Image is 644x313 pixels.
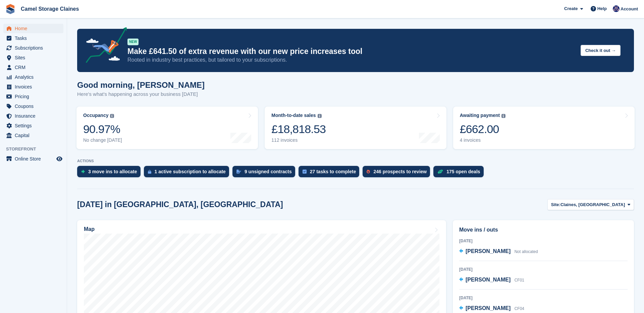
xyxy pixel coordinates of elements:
img: active_subscription_to_allocate_icon-d502201f5373d7db506a760aba3b589e785aa758c864c3986d89f69b8ff3... [148,170,151,174]
a: menu [3,72,63,82]
img: icon-info-grey-7440780725fd019a000dd9b08b2336e03edf1995a4989e88bcd33f0948082b44.svg [318,114,322,118]
div: No change [DATE] [83,137,122,143]
p: Here's what's happening across your business [DATE] [77,90,205,98]
span: Help [597,5,607,12]
div: 246 prospects to review [373,169,427,174]
a: [PERSON_NAME] CF04 [459,304,524,313]
span: Sites [15,53,55,62]
span: Tasks [15,34,55,43]
a: menu [3,82,63,91]
span: Online Store [15,154,55,164]
a: menu [3,111,63,121]
span: [PERSON_NAME] [466,277,511,283]
div: 3 move ins to allocate [88,169,137,174]
span: Pricing [15,92,55,101]
a: 175 open deals [433,166,487,181]
a: 3 move ins to allocate [77,166,144,181]
img: prospect-51fa495bee0391a8d652442698ab0144808aea92771e9ea1ae160a38d050c398.svg [367,170,370,174]
div: 112 invoices [271,137,326,143]
div: 1 active subscription to allocate [155,169,226,174]
a: Awaiting payment £662.00 4 invoices [453,107,635,149]
div: [DATE] [459,238,628,244]
span: Analytics [15,72,55,82]
span: Subscriptions [15,43,55,53]
a: 246 prospects to review [363,166,433,181]
span: Storefront [6,146,67,152]
h1: Good morning, [PERSON_NAME] [77,80,205,89]
span: Coupons [15,102,55,111]
span: Home [15,24,55,33]
a: menu [3,43,63,53]
div: Awaiting payment [460,113,500,118]
span: Capital [15,131,55,140]
span: Insurance [15,111,55,121]
div: £662.00 [460,122,506,136]
span: CF01 [515,278,524,283]
a: Month-to-date sales £18,818.53 112 invoices [265,107,446,149]
a: menu [3,154,63,164]
button: Check it out → [581,45,621,56]
a: menu [3,121,63,130]
div: Occupancy [83,113,108,118]
img: icon-info-grey-7440780725fd019a000dd9b08b2336e03edf1995a4989e88bcd33f0948082b44.svg [501,114,505,118]
div: 4 invoices [460,137,506,143]
span: Site: [551,201,560,208]
p: ACTIONS [77,159,634,163]
img: Rod [613,5,620,12]
div: Month-to-date sales [271,113,316,118]
a: 27 tasks to complete [299,166,363,181]
span: Settings [15,121,55,130]
a: menu [3,53,63,62]
span: CRM [15,63,55,72]
a: Preview store [55,155,63,163]
div: NEW [127,39,139,45]
a: [PERSON_NAME] Not allocated [459,247,538,256]
button: Site: Claines, [GEOGRAPHIC_DATA] [547,199,634,210]
h2: [DATE] in [GEOGRAPHIC_DATA], [GEOGRAPHIC_DATA] [77,200,283,209]
p: Rooted in industry best practices, but tailored to your subscriptions. [127,56,575,64]
span: Invoices [15,82,55,91]
img: stora-icon-8386f47178a22dfd0bd8f6a31ec36ba5ce8667c1dd55bd0f319d3a0aa187defe.svg [5,4,15,14]
a: 9 unsigned contracts [232,166,299,181]
span: Claines, [GEOGRAPHIC_DATA] [560,201,625,208]
div: £18,818.53 [271,122,326,136]
img: move_ins_to_allocate_icon-fdf77a2bb77ea45bf5b3d319d69a93e2d87916cf1d5bf7949dd705db3b84f3ca.svg [81,170,85,174]
div: 175 open deals [446,169,480,174]
a: [PERSON_NAME] CF01 [459,276,524,285]
a: 1 active subscription to allocate [144,166,232,181]
div: 9 unsigned contracts [245,169,292,174]
img: icon-info-grey-7440780725fd019a000dd9b08b2336e03edf1995a4989e88bcd33f0948082b44.svg [110,114,114,118]
a: menu [3,92,63,101]
span: Create [564,5,578,12]
img: deal-1b604bf984904fb50ccaf53a9ad4b4a5d6e5aea283cecdc64d6e3604feb123c2.svg [437,169,443,174]
h2: Move ins / outs [459,226,628,234]
span: [PERSON_NAME] [466,248,511,254]
span: [PERSON_NAME] [466,305,511,311]
a: menu [3,34,63,43]
div: 90.97% [83,122,122,136]
div: [DATE] [459,266,628,272]
h2: Map [84,226,95,232]
span: Account [621,6,638,12]
div: [DATE] [459,295,628,301]
a: Occupancy 90.97% No change [DATE] [76,107,258,149]
img: task-75834270c22a3079a89374b754ae025e5fb1db73e45f91037f5363f120a921f8.svg [303,170,307,174]
p: Make £641.50 of extra revenue with our new price increases tool [127,47,575,56]
span: Not allocated [515,249,538,254]
div: 27 tasks to complete [310,169,356,174]
a: menu [3,63,63,72]
img: price-adjustments-announcement-icon-8257ccfd72463d97f412b2fc003d46551f7dbcb40ab6d574587a9cd5c0d94... [80,27,127,65]
span: CF04 [515,306,524,311]
a: menu [3,102,63,111]
a: menu [3,24,63,33]
a: menu [3,131,63,140]
img: contract_signature_icon-13c848040528278c33f63329250d36e43548de30e8caae1d1a13099fd9432cc5.svg [236,170,241,174]
a: Camel Storage Claines [18,3,82,14]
